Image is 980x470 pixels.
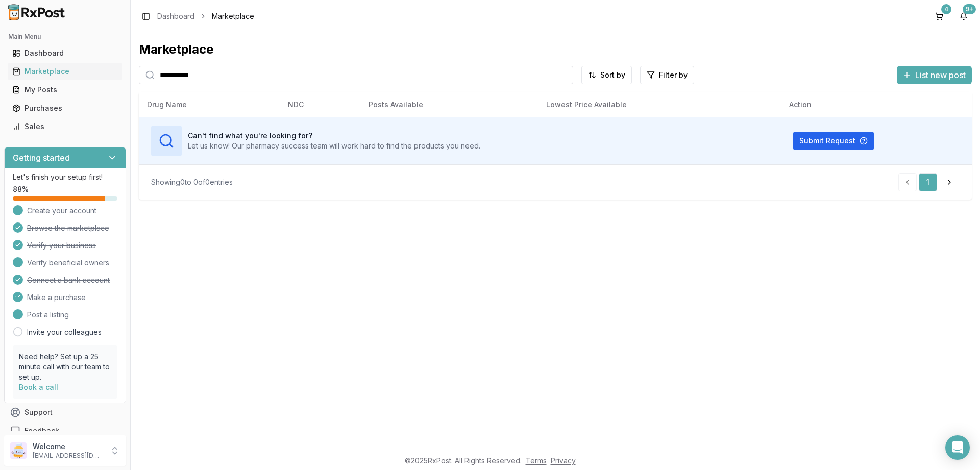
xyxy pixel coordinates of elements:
[27,310,69,320] span: Post a listing
[8,117,122,136] a: Sales
[945,435,970,460] div: Open Intercom Messenger
[12,66,118,77] div: Marketplace
[4,4,69,20] img: RxPost Logo
[781,92,972,117] th: Action
[139,41,972,58] div: Marketplace
[12,121,118,132] div: Sales
[4,118,126,135] button: Sales
[955,8,972,24] button: 9+
[898,173,960,191] nav: pagination
[581,66,632,84] button: Sort by
[280,92,360,117] th: NDC
[33,452,104,460] p: [EMAIL_ADDRESS][DOMAIN_NAME]
[212,11,254,21] span: Marketplace
[157,11,194,21] a: Dashboard
[538,92,781,117] th: Lowest Price Available
[939,173,960,191] a: Go to next page
[963,4,976,14] div: 9+
[8,62,122,81] a: Marketplace
[24,426,59,436] span: Feedback
[19,352,111,382] p: Need help? Set up a 25 minute call with our team to set up.
[897,66,972,84] button: List new post
[12,85,118,95] div: My Posts
[4,63,126,80] button: Marketplace
[151,177,233,187] div: Showing 0 to 0 of 0 entries
[27,240,96,251] span: Verify your business
[793,132,874,150] button: Submit Request
[4,422,126,440] button: Feedback
[8,99,122,117] a: Purchases
[19,383,58,391] a: Book a call
[27,327,102,337] a: Invite your colleagues
[27,275,110,285] span: Connect a bank account
[919,173,937,191] a: 1
[640,66,694,84] button: Filter by
[12,103,118,113] div: Purchases
[4,45,126,61] button: Dashboard
[526,456,547,465] a: Terms
[4,82,126,98] button: My Posts
[139,92,280,117] th: Drug Name
[157,11,254,21] nav: breadcrumb
[4,403,126,422] button: Support
[27,292,86,303] span: Make a purchase
[13,184,29,194] span: 88 %
[551,456,576,465] a: Privacy
[12,48,118,58] div: Dashboard
[941,4,951,14] div: 4
[915,69,966,81] span: List new post
[8,44,122,62] a: Dashboard
[27,206,96,216] span: Create your account
[8,33,122,41] h2: Main Menu
[4,100,126,116] button: Purchases
[600,70,625,80] span: Sort by
[27,223,109,233] span: Browse the marketplace
[8,81,122,99] a: My Posts
[659,70,688,80] span: Filter by
[33,441,104,452] p: Welcome
[360,92,538,117] th: Posts Available
[897,71,972,81] a: List new post
[931,8,947,24] button: 4
[10,442,27,459] img: User avatar
[13,152,70,164] h3: Getting started
[188,141,480,151] p: Let us know! Our pharmacy success team will work hard to find the products you need.
[188,131,480,141] h3: Can't find what you're looking for?
[27,258,109,268] span: Verify beneficial owners
[13,172,117,182] p: Let's finish your setup first!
